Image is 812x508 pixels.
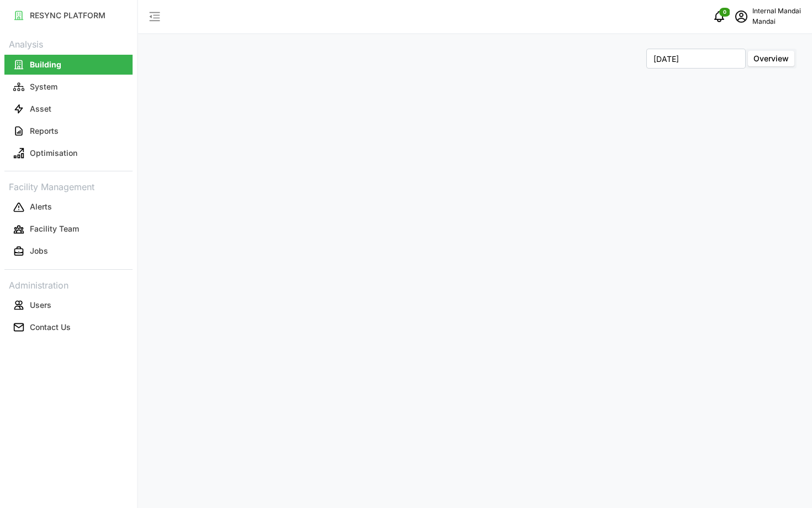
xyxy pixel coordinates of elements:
span: Overview [753,54,789,63]
p: Analysis [4,35,133,51]
a: System [4,76,133,98]
input: Select Month [646,49,746,69]
p: Reports [30,125,59,137]
p: Alerts [30,201,52,212]
button: notifications [708,6,730,28]
button: Facility Team [4,219,133,239]
span: 0 [723,8,726,16]
button: Asset [4,99,133,119]
p: Jobs [30,245,48,256]
p: Optimisation [30,148,77,159]
button: schedule [730,6,752,28]
button: Reports [4,121,133,141]
p: Users [30,300,51,311]
a: Alerts [4,196,133,218]
button: Users [4,295,133,315]
button: Building [4,55,133,75]
button: Optimisation [4,143,133,163]
a: Users [4,294,133,316]
p: Facility Team [30,223,79,234]
button: Contact Us [4,317,133,337]
p: Building [30,59,61,70]
a: Optimisation [4,142,133,164]
p: Facility Management [4,178,133,194]
button: Alerts [4,197,133,217]
p: Asset [30,103,51,114]
button: System [4,77,133,97]
button: RESYNC PLATFORM [4,6,133,25]
a: Asset [4,98,133,120]
a: RESYNC PLATFORM [4,4,133,27]
button: Jobs [4,242,133,261]
a: Jobs [4,240,133,263]
p: Internal Mandai [752,6,801,17]
p: Contact Us [30,322,71,333]
a: Reports [4,120,133,142]
a: Facility Team [4,218,133,240]
p: Mandai [752,17,801,27]
p: Administration [4,276,133,292]
p: System [30,81,57,92]
p: RESYNC PLATFORM [30,10,106,21]
a: Building [4,54,133,76]
a: Contact Us [4,316,133,338]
